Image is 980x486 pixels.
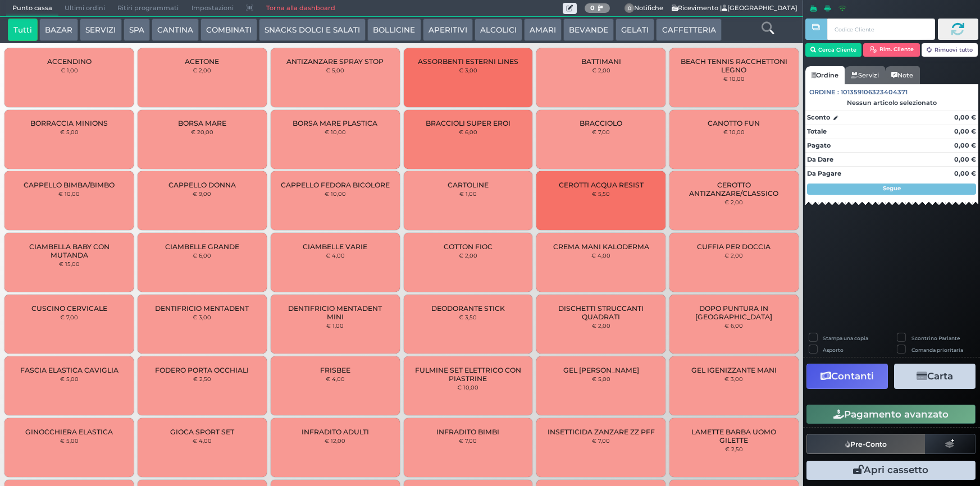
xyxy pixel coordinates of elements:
[31,304,107,313] span: CUSCINO CERVICALE
[691,366,777,374] span: GEL IGENIZZANTE MANI
[823,346,844,354] label: Asporto
[185,1,240,16] span: Impostazioni
[8,19,38,41] button: Tutti
[459,314,477,320] small: € 3,50
[954,155,976,163] strong: 0,00 €
[413,366,523,383] span: FULMINE SET ELETTRICO CON PIASTRINE
[894,364,976,389] button: Carta
[806,461,976,480] button: Apri cassetto
[60,314,78,320] small: € 7,00
[954,169,976,177] strong: 0,00 €
[444,242,493,251] span: COTTON FIOC
[193,375,211,382] small: € 2,50
[724,322,743,329] small: € 6,00
[823,334,868,342] label: Stampa una copia
[805,43,862,57] button: Cerca Cliente
[259,19,366,41] button: SNACKS DOLCI E SALATI
[60,437,79,444] small: € 5,00
[436,428,499,436] span: INFRADITO BIMBI
[39,19,78,41] button: BAZAR
[841,88,908,97] span: 101359106323404371
[111,1,185,16] span: Ritiri programmati
[58,190,80,197] small: € 10,00
[592,437,610,444] small: € 7,00
[178,119,226,127] span: BORSA MARE
[679,57,789,74] span: BEACH TENNIS RACCHETTONI LEGNO
[25,428,113,436] span: GINOCCHIERA ELASTICA
[581,57,621,66] span: BATTIMANI
[326,67,344,74] small: € 5,00
[185,57,219,66] span: ACETONE
[302,428,369,436] span: INFRADITO ADULTI
[592,322,610,329] small: € 2,00
[592,190,610,197] small: € 5,50
[679,181,789,198] span: CEROTTO ANTIZANZARE/CLASSICO
[459,190,477,197] small: € 1,00
[954,141,976,149] strong: 0,00 €
[303,242,367,251] span: CIAMBELLE VARIE
[548,428,655,436] span: INSETTICIDA ZANZARE ZZ PFF
[30,119,108,127] span: BORRACCIA MINIONS
[885,66,919,84] a: Note
[592,375,610,382] small: € 5,00
[14,242,124,259] span: CIAMBELLA BABY CON MUTANDA
[60,129,79,135] small: € 5,00
[679,428,789,444] span: LAMETTE BARBA UOMO GILETTE
[193,252,211,259] small: € 6,00
[448,181,489,189] span: CARTOLINE
[58,1,111,16] span: Ultimi ordini
[724,199,743,205] small: € 2,00
[193,67,211,74] small: € 2,00
[827,19,935,40] input: Codice Cliente
[563,366,639,374] span: GEL [PERSON_NAME]
[193,190,211,197] small: € 9,00
[616,19,654,41] button: GELATI
[708,119,760,127] span: CANOTTO FUN
[805,99,978,107] div: Nessun articolo selezionato
[805,66,845,84] a: Ordine
[954,127,976,135] strong: 0,00 €
[259,1,341,16] a: Torna alla dashboard
[426,119,510,127] span: BRACCIOLI SUPER EROI
[563,19,614,41] button: BEVANDE
[911,346,963,354] label: Comanda prioritaria
[155,366,249,374] span: FODERO PORTA OCCHIALI
[954,113,976,121] strong: 0,00 €
[590,4,595,12] b: 0
[656,19,721,41] button: CAFFETTERIA
[280,304,390,321] span: DENTIFRICIO MENTADENT MINI
[59,260,80,267] small: € 15,00
[281,181,390,189] span: CAPPELLO FEDORA BICOLORE
[326,375,345,382] small: € 4,00
[806,405,976,424] button: Pagamento avanzato
[431,304,505,313] span: DEODORANTE STICK
[592,129,610,135] small: € 7,00
[724,375,743,382] small: € 3,00
[883,185,901,192] strong: Segue
[293,119,377,127] span: BORSA MARE PLASTICA
[20,366,118,374] span: FASCIA ELASTICA CAVIGLIA
[697,242,771,251] span: CUFFIA PER DOCCIA
[807,113,830,122] strong: Sconto
[559,181,644,189] span: CEROTTI ACQUA RESIST
[459,129,477,135] small: € 6,00
[725,446,743,452] small: € 2,50
[724,252,743,259] small: € 2,00
[193,314,211,320] small: € 3,00
[325,437,345,444] small: € 12,00
[809,88,839,97] span: Ordine :
[191,129,213,135] small: € 20,00
[459,67,477,74] small: € 3,00
[47,57,92,66] span: ACCENDINO
[170,428,234,436] span: GIOCA SPORT SET
[807,169,841,177] strong: Da Pagare
[806,364,888,389] button: Contanti
[152,19,199,41] button: CANTINA
[418,57,518,66] span: ASSORBENTI ESTERNI LINES
[679,304,789,321] span: DOPO PUNTURA IN [GEOGRAPHIC_DATA]
[806,434,926,454] button: Pre-Conto
[165,242,239,251] span: CIAMBELLE GRANDE
[423,19,473,41] button: APERITIVI
[863,43,920,57] button: Rim. Cliente
[60,375,79,382] small: € 5,00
